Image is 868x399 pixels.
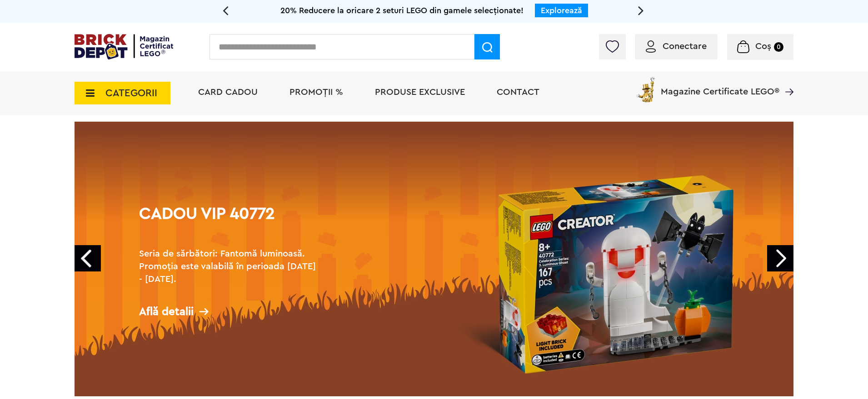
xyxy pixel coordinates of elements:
a: Contact [497,88,539,97]
a: Conectare [646,42,707,51]
a: PROMOȚII % [289,88,343,97]
span: Conectare [663,42,707,51]
div: Află detalii [139,306,321,317]
span: CATEGORII [105,88,157,98]
a: Card Cadou [198,88,258,97]
a: Cadou VIP 40772Seria de sărbători: Fantomă luminoasă. Promoția este valabilă în perioada [DATE] -... [75,122,793,396]
h1: Cadou VIP 40772 [139,206,321,238]
span: Coș [755,42,771,51]
h2: Seria de sărbători: Fantomă luminoasă. Promoția este valabilă în perioada [DATE] - [DATE]. [139,247,321,286]
span: 20% Reducere la oricare 2 seturi LEGO din gamele selecționate! [280,6,524,15]
span: Magazine Certificate LEGO® [661,75,779,96]
small: 0 [774,42,783,52]
a: Magazine Certificate LEGO® [779,75,793,84]
a: Explorează [541,6,582,15]
a: Next [767,245,793,271]
a: Produse exclusive [375,88,465,97]
a: Prev [75,245,101,271]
